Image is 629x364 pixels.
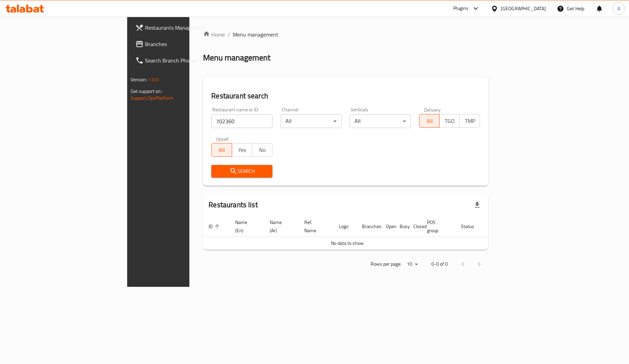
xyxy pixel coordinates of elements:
[424,107,441,112] label: Delivery
[469,197,485,213] div: Export file
[371,260,401,268] p: Rows per page:
[232,143,252,157] button: Yes
[331,239,364,248] span: No data to show
[357,216,380,237] th: Branches
[235,145,250,155] span: Yes
[131,87,162,96] span: Get support on:
[130,52,232,69] a: Search Branch Phone
[350,114,411,128] div: All
[203,30,488,39] nav: breadcrumb
[461,222,483,230] span: Status
[148,75,159,84] span: 1.0.0
[270,218,291,235] span: Name (Ar)
[422,116,437,126] span: All
[145,40,227,48] span: Branches
[211,165,272,178] button: Search
[131,75,147,84] span: Version:
[463,116,477,126] span: TMP
[255,145,270,155] span: No
[453,4,468,13] div: Plugins
[439,114,460,128] button: TGO
[214,145,229,155] span: All
[235,218,256,235] span: Name (En)
[333,216,357,237] th: Logo
[131,94,174,102] a: Support.OpsPlatform
[211,91,480,101] h2: Restaurant search
[501,5,546,12] div: [GEOGRAPHIC_DATA]
[419,114,440,128] button: All
[233,30,278,39] span: Menu management
[209,222,222,230] span: ID
[130,36,232,52] a: Branches
[216,136,229,141] label: Upsell
[431,260,448,268] p: 0-0 of 0
[203,52,270,63] h2: Menu management
[427,218,447,235] span: POS group
[209,200,257,210] h2: Restaurants list
[145,56,227,65] span: Search Branch Phone
[281,114,342,128] div: All
[404,259,420,269] div: Rows per page:
[394,216,408,237] th: Busy
[380,216,394,237] th: Open
[304,218,325,235] span: Ref. Name
[617,5,620,12] span: A
[211,143,232,157] button: All
[145,24,227,32] span: Restaurants Management
[130,19,232,36] a: Restaurants Management
[442,116,457,126] span: TGO
[217,167,267,176] span: Search
[408,216,421,237] th: Closed
[459,114,480,128] button: TMP
[252,143,272,157] button: No
[203,216,515,250] table: enhanced table
[211,114,272,128] input: Search for restaurant name or ID..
